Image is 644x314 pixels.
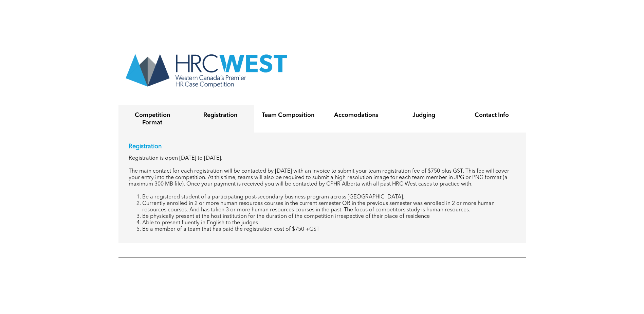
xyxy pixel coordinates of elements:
[260,111,316,119] h4: Team Composition
[328,111,384,119] h4: Accomodations
[396,111,452,119] h4: Judging
[118,47,293,93] img: The logo for hrc west western canada 's premier hr case competition
[192,111,248,119] h4: Registration
[125,111,180,126] h4: Competition Format
[129,168,516,188] p: The main contact for each registration will be contacted by [DATE] with an invoice to submit your...
[129,155,516,162] p: Registration is open [DATE] to [DATE].
[142,194,516,200] li: Be a registered student of a participating post-secondary business program across [GEOGRAPHIC_DATA].
[142,220,516,226] li: Able to present fluently in English to the judges
[142,213,516,220] li: Be physically present at the host institution for the duration of the competition irrespective of...
[129,143,516,150] p: Registration
[464,111,520,119] h4: Contact Info
[142,200,516,213] li: Currently enrolled in 2 or more human resources courses in the current semester OR in the previou...
[142,226,516,233] li: Be a member of a team that has paid the registration cost of $750 +GST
